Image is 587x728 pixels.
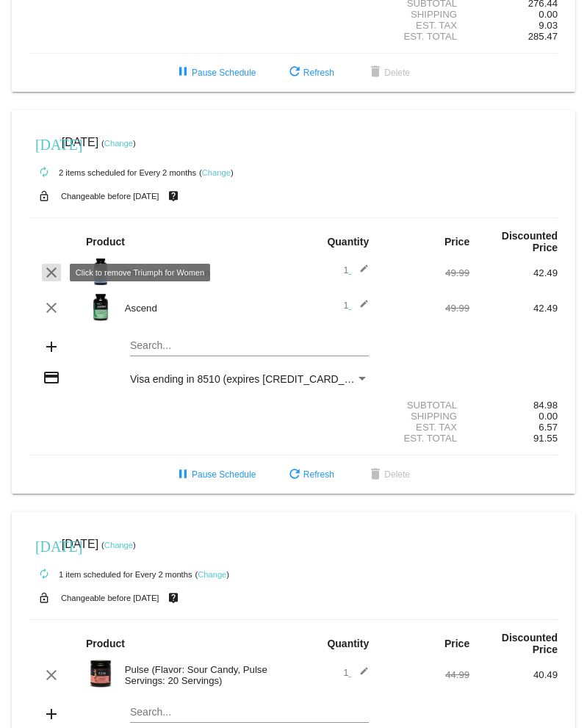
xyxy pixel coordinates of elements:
[355,461,422,488] button: Delete
[355,60,422,86] button: Delete
[86,659,115,688] img: Image-1-Carousel-Pulse-20S-Sour-Candy-Transp.png
[101,541,136,549] small: ( )
[539,411,558,422] span: 0.00
[43,264,60,281] mat-icon: clear
[343,667,369,678] span: 1
[351,666,369,684] mat-icon: edit
[165,187,182,206] mat-icon: live_help
[381,400,469,411] div: Subtotal
[43,338,60,356] mat-icon: add
[343,300,369,311] span: 1
[118,267,294,278] div: Triumph for Women
[327,236,369,248] strong: Quantity
[274,60,346,86] button: Refresh
[130,373,369,385] mat-select: Payment Method
[101,139,136,148] small: ( )
[198,570,226,579] a: Change
[43,299,60,317] mat-icon: clear
[61,192,159,201] small: Changeable before [DATE]
[202,168,231,177] a: Change
[381,303,469,314] div: 49.99
[469,669,558,680] div: 40.49
[162,60,267,86] button: Pause Schedule
[118,303,294,314] div: Ascend
[174,68,256,78] span: Pause Schedule
[286,68,334,78] span: Refresh
[104,541,133,549] a: Change
[199,168,234,177] small: ( )
[367,64,384,82] mat-icon: delete
[43,666,60,684] mat-icon: clear
[35,536,53,554] mat-icon: [DATE]
[274,461,346,488] button: Refresh
[381,9,469,20] div: Shipping
[469,267,558,278] div: 42.49
[539,9,558,20] span: 0.00
[35,134,53,152] mat-icon: [DATE]
[174,466,192,484] mat-icon: pause
[327,638,369,649] strong: Quantity
[86,257,115,286] img: updated-4.8-triumph-female.png
[444,236,469,248] strong: Price
[381,267,469,278] div: 49.99
[381,422,469,433] div: Est. Tax
[174,469,256,480] span: Pause Schedule
[29,168,196,177] small: 2 items scheduled for Every 2 months
[539,422,558,433] span: 6.57
[174,64,192,82] mat-icon: pause
[86,638,125,649] strong: Product
[130,373,376,385] span: Visa ending in 8510 (expires [CREDIT_CARD_DATA])
[43,369,60,386] mat-icon: credit_card
[86,236,125,248] strong: Product
[381,31,469,42] div: Est. Total
[130,340,369,352] input: Search...
[351,264,369,281] mat-icon: edit
[35,588,53,608] mat-icon: lock_open
[35,566,53,583] mat-icon: autorenew
[502,230,558,253] strong: Discounted Price
[286,64,303,82] mat-icon: refresh
[35,164,53,181] mat-icon: autorenew
[162,461,267,488] button: Pause Schedule
[61,594,159,602] small: Changeable before [DATE]
[381,20,469,31] div: Est. Tax
[381,433,469,444] div: Est. Total
[165,588,182,608] mat-icon: live_help
[533,433,558,444] span: 91.55
[381,411,469,422] div: Shipping
[130,707,369,718] input: Search...
[118,664,294,686] div: Pulse (Flavor: Sour Candy, Pulse Servings: 20 Servings)
[195,570,229,579] small: ( )
[343,264,369,275] span: 1
[469,400,558,411] div: 84.98
[502,632,558,655] strong: Discounted Price
[29,570,192,579] small: 1 item scheduled for Every 2 months
[104,139,133,148] a: Change
[35,187,53,206] mat-icon: lock_open
[43,705,60,723] mat-icon: add
[86,292,115,322] img: Image-1-Carousel-Ascend-Transp.png
[539,20,558,31] span: 9.03
[351,299,369,317] mat-icon: edit
[367,466,384,484] mat-icon: delete
[528,31,558,42] span: 285.47
[444,638,469,649] strong: Price
[367,68,410,78] span: Delete
[286,469,334,480] span: Refresh
[469,303,558,314] div: 42.49
[286,466,303,484] mat-icon: refresh
[367,469,410,480] span: Delete
[381,669,469,680] div: 44.99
